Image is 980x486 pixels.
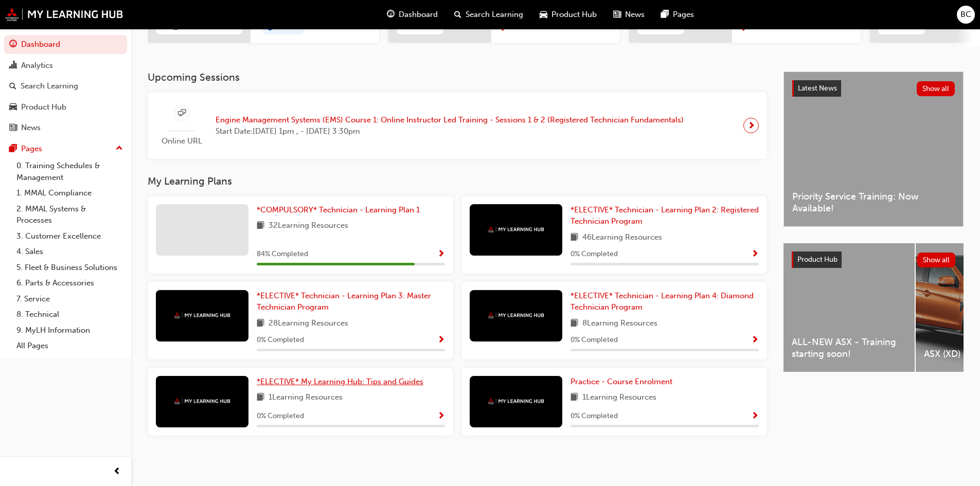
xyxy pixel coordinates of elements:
span: 32 Learning Resources [269,220,348,232]
a: 6. Parts & Accessories [12,275,127,291]
button: DashboardAnalyticsSearch LearningProduct HubNews [4,33,127,139]
span: 0 % Completed [257,410,304,422]
span: News [625,9,645,21]
span: 0 % Completed [571,248,618,260]
span: Show Progress [437,250,445,259]
a: ALL-NEW ASX - Training starting soon! [783,243,915,372]
div: Pages [21,143,42,155]
span: Pages [673,9,694,21]
span: sessionType_ONLINE_URL-icon [178,107,186,120]
a: 2. MMAL Systems & Processes [12,201,127,228]
span: Show Progress [751,336,759,345]
span: book-icon [257,391,264,404]
button: Show Progress [751,334,759,347]
span: Show Progress [437,336,445,345]
button: Show Progress [437,410,445,423]
span: Latest News [798,84,837,93]
span: Show Progress [437,412,445,421]
span: car-icon [540,8,547,21]
span: *ELECTIVE* Technician - Learning Plan 4: Diamond Technician Program [571,291,754,312]
span: news-icon [613,8,621,21]
span: guage-icon [387,8,395,21]
a: car-iconProduct Hub [531,4,605,25]
span: book-icon [571,317,578,330]
a: 4. Sales [12,244,127,260]
span: car-icon [9,103,17,112]
span: up-icon [116,142,123,155]
a: *ELECTIVE* Technician - Learning Plan 2: Registered Technician Program [571,204,759,227]
span: Practice - Course Enrolment [571,377,672,386]
span: Search Learning [466,9,523,21]
span: Start Date: [DATE] 1pm , - [DATE] 3:30pm [216,125,684,137]
img: mmal [174,398,230,405]
a: *ELECTIVE* Technician - Learning Plan 3: Master Technician Program [257,290,445,313]
button: BC [957,6,975,24]
a: 8. Technical [12,307,127,322]
span: next-icon [740,24,748,33]
a: news-iconNews [605,4,653,25]
button: Show all [917,81,955,96]
span: prev-icon [113,465,121,478]
span: 1 Learning Resources [269,391,343,404]
a: Online URLEngine Management Systems (EMS) Course 1: Online Instructor Led Training - Sessions 1 &... [156,100,759,151]
span: BC [960,9,971,21]
span: Priority Service Training: Now Available! [792,191,955,214]
span: search-icon [9,82,16,91]
img: mmal [488,226,544,233]
span: ALL-NEW ASX - Training starting soon! [792,336,906,359]
a: search-iconSearch Learning [446,4,531,25]
a: Analytics [4,56,127,75]
span: *ELECTIVE* My Learning Hub: Tips and Guides [257,377,423,386]
a: Search Learning [4,77,127,96]
span: 28 Learning Resources [269,317,348,330]
a: guage-iconDashboard [379,4,446,25]
span: book-icon [257,317,264,330]
a: *ELECTIVE* Technician - Learning Plan 4: Diamond Technician Program [571,290,759,313]
span: next-icon [306,22,313,31]
h3: My Learning Plans [148,175,767,187]
span: *ELECTIVE* Technician - Learning Plan 2: Registered Technician Program [571,205,759,226]
button: Show Progress [437,334,445,347]
span: Product Hub [551,9,597,21]
span: Dashboard [399,9,438,21]
button: Show Progress [437,248,445,261]
span: 46 Learning Resources [582,231,662,244]
span: Online URL [156,135,207,147]
a: Latest NewsShow allPriority Service Training: Now Available! [783,71,964,227]
a: 3. Customer Excellence [12,228,127,244]
span: search-icon [454,8,461,21]
a: Product Hub [4,98,127,117]
span: guage-icon [9,40,17,49]
div: Analytics [21,60,53,71]
a: 1. MMAL Compliance [12,185,127,201]
a: All Pages [12,338,127,354]
a: pages-iconPages [653,4,702,25]
span: *COMPULSORY* Technician - Learning Plan 1 [257,205,420,214]
span: 1 Learning Resources [582,391,656,404]
span: pages-icon [9,145,17,154]
a: *COMPULSORY* Technician - Learning Plan 1 [257,204,424,216]
span: Product Hub [797,255,838,264]
a: 5. Fleet & Business Solutions [12,260,127,276]
div: Search Learning [21,80,78,92]
button: Pages [4,139,127,158]
span: 0 % Completed [571,334,618,346]
a: News [4,118,127,137]
div: News [21,122,41,134]
img: mmal [488,398,544,405]
span: book-icon [571,231,578,244]
span: *ELECTIVE* Technician - Learning Plan 3: Master Technician Program [257,291,431,312]
a: Latest NewsShow all [792,80,955,97]
img: mmal [488,312,544,319]
span: 8 Learning Resources [582,317,657,330]
span: book-icon [571,391,578,404]
a: 0. Training Schedules & Management [12,158,127,185]
span: Show Progress [751,412,759,421]
span: chart-icon [9,61,17,70]
a: Practice - Course Enrolment [571,376,676,388]
span: Engine Management Systems (EMS) Course 1: Online Instructor Led Training - Sessions 1 & 2 (Regist... [216,114,684,126]
img: mmal [5,8,123,21]
h3: Upcoming Sessions [148,71,767,83]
